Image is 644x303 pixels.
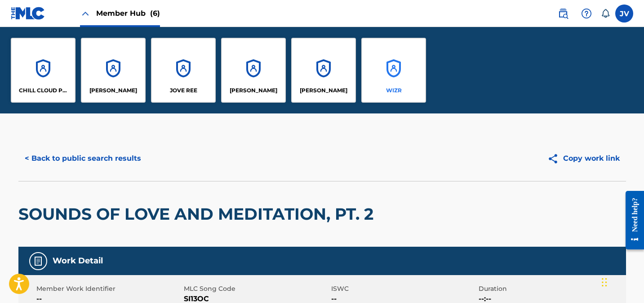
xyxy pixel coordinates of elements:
span: Member Hub [96,8,160,18]
p: LUCAS GREY [230,86,277,95]
button: < Back to public search results [18,147,147,170]
p: RUBEN MEYER [300,86,347,95]
img: Copy work link [547,153,563,164]
img: help [581,8,592,19]
span: ISWC [331,284,476,294]
div: Notifications [601,9,610,18]
p: CHILL CLOUD PUBLISHING [19,86,68,95]
a: AccountsJOVE REE [151,38,216,103]
img: Work Detail [33,256,44,267]
p: WIZR [386,86,402,95]
div: Drag [602,269,607,296]
img: search [558,8,568,19]
a: Accounts[PERSON_NAME] [291,38,356,103]
h5: Work Detail [53,256,103,266]
a: Public Search [554,5,572,23]
p: JOVE REE [170,86,197,95]
div: Help [577,5,595,23]
img: Close [80,8,91,19]
span: Member Work Identifier [36,284,182,294]
span: Duration [479,284,624,294]
span: MLC Song Code [184,284,329,294]
img: MLC Logo [11,7,45,20]
h2: SOUNDS OF LOVE AND MEDITATION, PT. 2 [18,204,378,224]
iframe: Resource Center [619,184,644,257]
a: AccountsCHILL CLOUD PUBLISHING [11,38,76,103]
span: (6) [150,9,160,18]
button: Copy work link [541,147,626,170]
a: Accounts[PERSON_NAME] [81,38,146,103]
div: User Menu [615,5,633,23]
p: JAMES MARTINEZ [89,86,137,95]
a: Accounts[PERSON_NAME] [221,38,286,103]
a: AccountsWIZR [361,38,426,103]
iframe: Chat Widget [599,260,644,303]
